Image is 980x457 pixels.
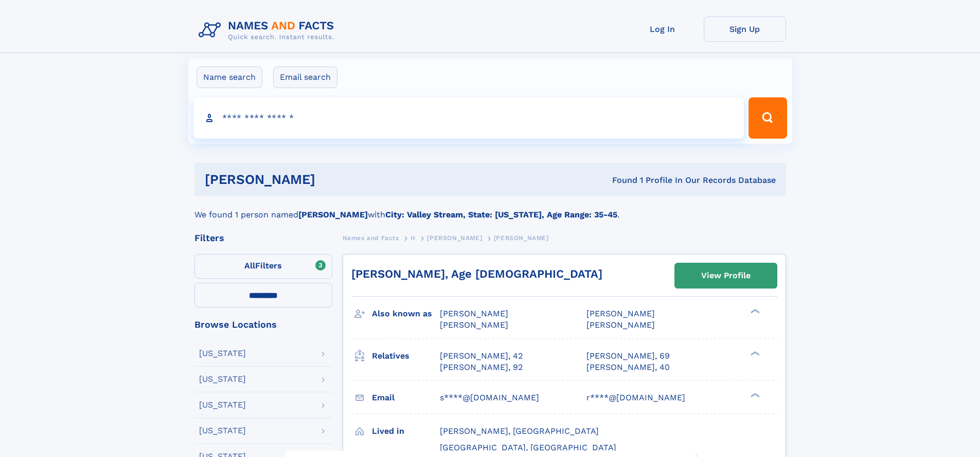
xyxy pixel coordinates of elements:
[194,320,332,329] div: Browse Locations
[199,349,246,358] div: [US_STATE]
[372,389,440,407] h3: Email
[427,231,482,244] a: [PERSON_NAME]
[704,16,786,42] a: Sign Up
[675,263,777,288] a: View Profile
[440,350,523,362] a: [PERSON_NAME], 42
[411,234,416,242] span: H
[440,443,616,452] span: [GEOGRAPHIC_DATA], [GEOGRAPHIC_DATA]
[199,427,246,435] div: [US_STATE]
[372,347,440,365] h3: Relatives
[385,210,617,219] b: City: Valley Stream, State: [US_STATE], Age Range: 35-45
[244,261,255,270] span: All
[194,254,332,279] label: Filters
[193,97,744,139] input: search input
[748,350,760,357] div: ❯
[748,392,760,398] div: ❯
[343,231,399,244] a: Names and Facts
[197,66,262,88] label: Name search
[205,173,464,186] h1: [PERSON_NAME]
[440,309,508,318] span: [PERSON_NAME]
[194,233,332,243] div: Filters
[273,66,337,88] label: Email search
[440,362,523,373] a: [PERSON_NAME], 92
[748,308,760,315] div: ❯
[427,234,482,242] span: [PERSON_NAME]
[464,175,776,186] div: Found 1 Profile In Our Records Database
[586,362,670,373] a: [PERSON_NAME], 40
[586,309,655,318] span: [PERSON_NAME]
[194,196,786,221] div: We found 1 person named with .
[372,422,440,440] h3: Lived in
[199,375,246,383] div: [US_STATE]
[586,320,655,330] span: [PERSON_NAME]
[586,350,670,362] a: [PERSON_NAME], 69
[749,97,787,139] button: Search Button
[494,234,549,242] span: [PERSON_NAME]
[440,320,508,330] span: [PERSON_NAME]
[440,426,599,436] span: [PERSON_NAME], [GEOGRAPHIC_DATA]
[411,231,416,244] a: H
[298,210,368,219] b: [PERSON_NAME]
[194,16,343,44] img: Logo Names and Facts
[199,401,246,409] div: [US_STATE]
[701,264,751,287] div: View Profile
[351,267,602,280] a: [PERSON_NAME], Age [DEMOGRAPHIC_DATA]
[372,305,440,323] h3: Also known as
[621,16,704,42] a: Log In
